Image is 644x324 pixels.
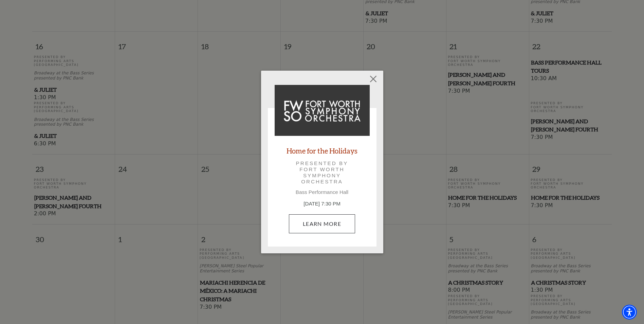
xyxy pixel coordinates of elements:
p: Presented by Fort Worth Symphony Orchestra [284,160,360,185]
div: Accessibility Menu [622,305,637,320]
button: Close [367,72,380,85]
p: [DATE] 7:30 PM [275,200,370,208]
p: Bass Performance Hall [275,189,370,195]
a: November 29, 7:30 PM Learn More [289,214,355,233]
a: Home for the Holidays [287,146,357,155]
img: Home for the Holidays [275,85,370,136]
